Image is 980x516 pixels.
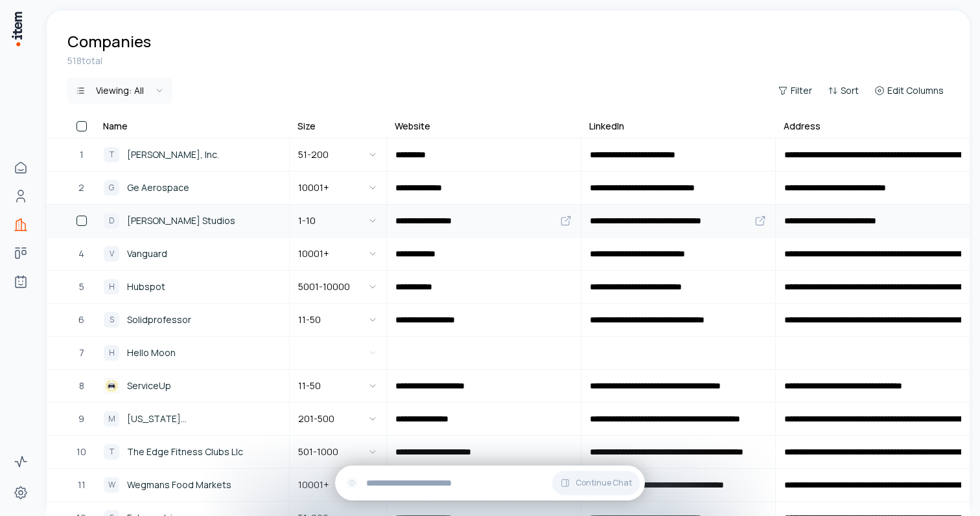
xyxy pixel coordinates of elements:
[104,411,119,427] div: M
[127,247,167,261] span: Vanguard
[127,313,191,327] span: Solidprofessor
[96,238,288,269] a: VVanguard
[96,469,288,500] a: WWegmans Food Markets
[78,181,84,195] span: 2
[576,478,632,488] span: Continue Chat
[8,269,34,295] a: Agents
[80,148,84,162] span: 1
[791,84,812,97] span: Filter
[127,214,235,228] span: [PERSON_NAME] Studios
[10,10,23,47] img: Item Brain Logo
[78,313,84,327] span: 6
[8,212,34,238] a: Companies
[79,346,84,360] span: 7
[104,279,119,295] div: H
[96,84,144,97] div: Viewing:
[104,213,119,229] div: D
[96,139,288,170] a: T[PERSON_NAME], Inc.
[127,478,231,492] span: Wegmans Food Markets
[127,148,219,162] span: [PERSON_NAME], Inc.
[67,54,949,67] div: 518 total
[8,240,34,266] a: Deals
[127,379,171,393] span: ServiceUp
[96,172,288,203] a: GGe Aerospace
[104,147,119,163] div: T
[78,247,84,261] span: 4
[96,436,288,467] a: TThe Edge Fitness Clubs Llc
[103,120,128,133] div: Name
[76,445,86,459] span: 10
[127,445,243,459] span: The Edge Fitness Clubs Llc
[127,412,281,426] span: [US_STATE][DEMOGRAPHIC_DATA]
[552,471,640,495] button: Continue Chat
[96,271,288,302] a: HHubspot
[104,180,119,196] div: G
[395,120,430,133] div: Website
[127,181,189,195] span: Ge Aerospace
[67,31,151,52] h1: Companies
[104,246,119,262] div: V
[784,120,821,133] div: Address
[96,304,288,335] a: SSolidprofessor
[589,120,624,133] div: LinkedIn
[78,478,86,492] span: 11
[841,84,859,97] span: Sort
[104,345,119,361] div: H
[78,412,84,426] span: 9
[127,280,165,294] span: Hubspot
[96,205,288,236] a: D[PERSON_NAME] Studios
[869,82,949,100] button: Edit Columns
[297,120,316,133] div: Size
[79,379,84,393] span: 8
[104,477,119,493] div: W
[104,312,119,328] div: S
[96,370,288,401] a: ServiceUpServiceUp
[887,84,944,97] span: Edit Columns
[8,449,34,475] a: Activity
[335,466,645,500] div: Continue Chat
[104,378,119,394] img: ServiceUp
[8,480,34,506] a: Settings
[822,82,864,100] button: Sort
[8,183,34,209] a: People
[104,444,119,460] div: T
[773,82,817,100] button: Filter
[79,280,84,294] span: 5
[96,337,288,368] a: HHello Moon
[127,346,176,360] span: Hello Moon
[96,403,288,434] a: M[US_STATE][DEMOGRAPHIC_DATA]
[8,155,34,181] a: Home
